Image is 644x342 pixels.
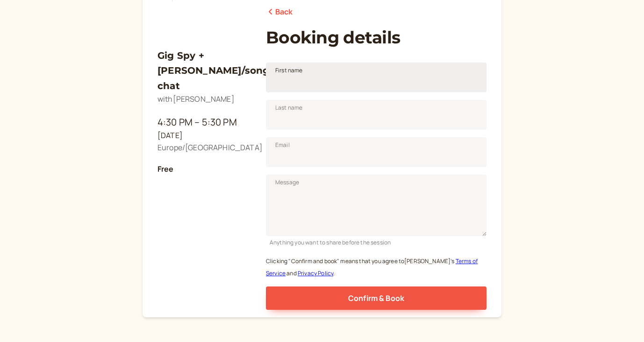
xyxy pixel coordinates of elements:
h1: Booking details [266,28,487,48]
span: Confirm & Book [348,293,404,303]
a: Privacy Policy [298,269,333,277]
span: First name [275,66,303,75]
input: Last name [266,100,487,130]
button: Confirm & Book [266,286,487,310]
span: Message [275,178,299,187]
textarea: Message [266,174,487,236]
input: First name [266,63,487,92]
a: Back [266,6,293,18]
input: Email [266,137,487,167]
div: [DATE] [157,130,251,142]
b: Free [157,164,174,174]
h3: Gig Spy + [PERSON_NAME]/songwriting chat [157,48,251,93]
span: with [PERSON_NAME] [157,94,235,104]
small: Clicking "Confirm and book" means that you agree to [PERSON_NAME] ' s and . [266,257,478,277]
div: 4:30 PM – 5:30 PM [157,115,251,130]
a: Terms of Service [266,257,478,277]
span: Email [275,140,290,150]
div: Europe/[GEOGRAPHIC_DATA] [157,142,251,154]
span: Last name [275,103,302,112]
div: Anything you want to share before the session [266,236,487,247]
